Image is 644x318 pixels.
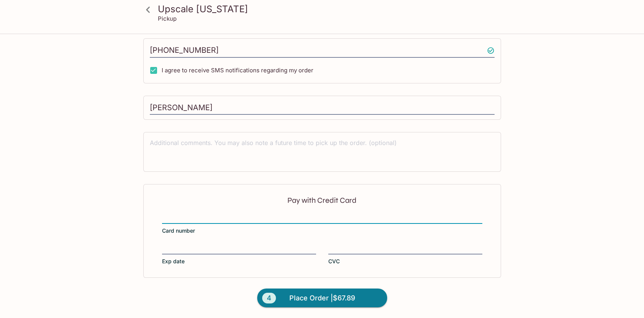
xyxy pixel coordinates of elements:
[162,214,482,222] iframe: Secure card number input frame
[262,293,276,303] span: 4
[328,245,482,253] iframe: Secure CVC input frame
[162,227,195,235] span: Card number
[162,258,185,265] span: Exp date
[162,245,316,253] iframe: Secure expiration date input frame
[289,292,355,304] span: Place Order | $67.89
[257,289,387,308] button: 4Place Order |$67.89
[162,197,482,204] p: Pay with Credit Card
[158,3,500,15] h3: Upscale [US_STATE]
[150,101,495,115] input: Enter first and last name
[328,258,340,265] span: CVC
[162,67,313,74] span: I agree to receive SMS notifications regarding my order
[158,15,177,22] p: Pickup
[150,43,495,58] input: Enter phone number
